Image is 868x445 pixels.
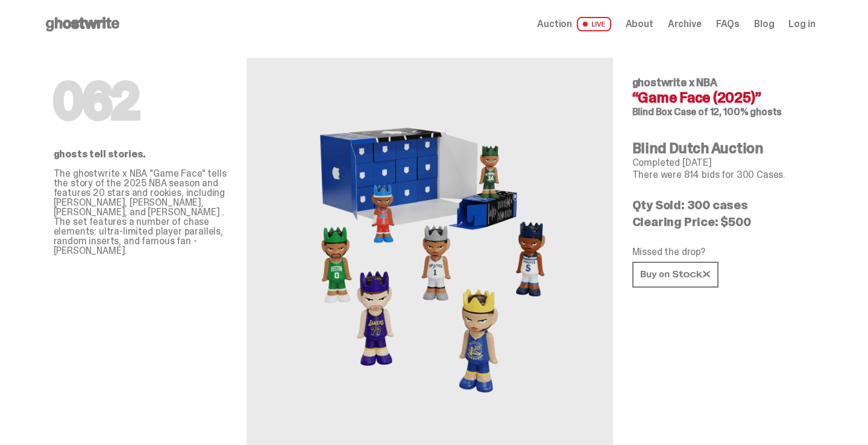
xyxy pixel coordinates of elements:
[632,247,806,257] p: Missed the drop?
[632,170,806,180] p: There were 814 bids for 300 Cases.
[54,169,227,256] p: The ghostwrite x NBA "Game Face" tells the story of the 2025 NBA season and features 20 stars and...
[754,19,774,29] a: Blog
[668,19,702,29] a: Archive
[632,141,806,156] h4: Blind Dutch Auction
[297,87,562,418] img: NBA&ldquo;Game Face (2025)&rdquo;
[577,17,611,31] span: LIVE
[632,216,806,228] p: Clearing Price: $500
[537,17,611,31] a: Auction LIVE
[716,19,740,29] a: FAQs
[674,106,782,118] span: Case of 12, 100% ghosts
[788,19,815,29] a: Log in
[537,19,572,29] span: Auction
[632,199,806,211] p: Qty Sold: 300 cases
[54,150,227,159] p: ghosts tell stories.
[632,90,806,105] h4: “Game Face (2025)”
[54,77,227,125] h1: 062
[632,75,717,90] span: ghostwrite x NBA
[632,106,673,118] span: Blind Box
[626,19,653,29] a: About
[632,158,806,168] p: Completed [DATE]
